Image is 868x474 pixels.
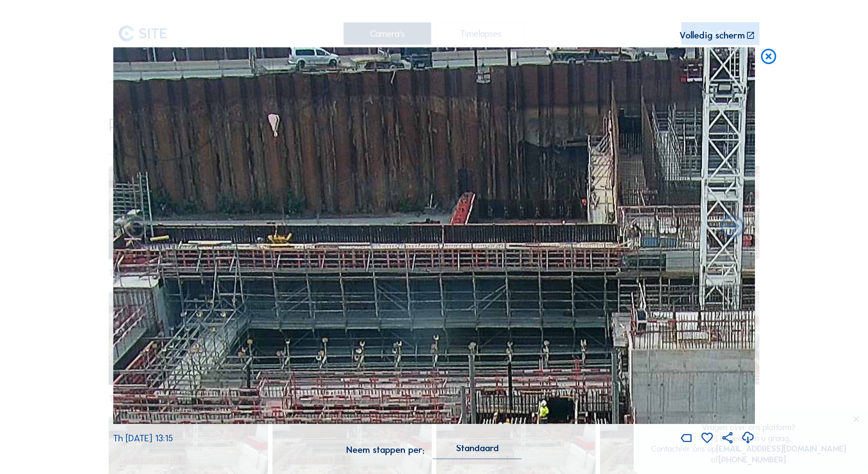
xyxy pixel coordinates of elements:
span: Th [DATE] 13:15 [113,432,173,444]
div: Neem stappen per: [346,445,424,454]
div: Standaard [433,445,522,459]
img: Image [113,47,755,424]
i: Back [719,214,746,241]
div: Volledig scherm [679,31,745,40]
i: Forward [122,214,149,241]
div: Standaard [456,445,499,451]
